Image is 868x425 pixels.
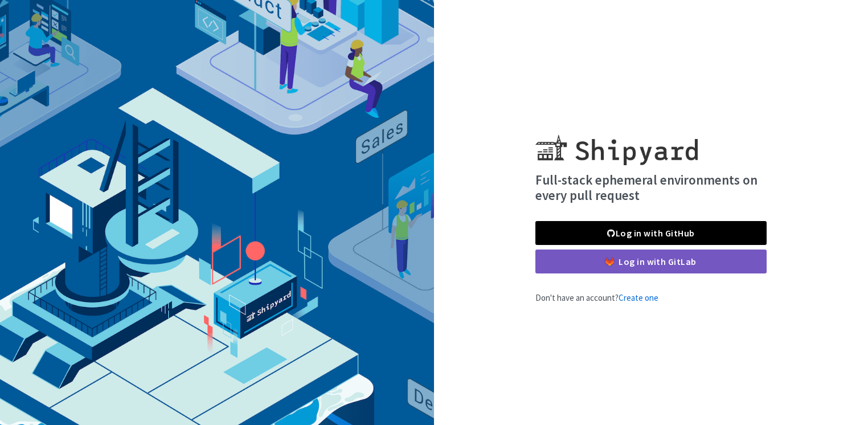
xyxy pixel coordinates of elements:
a: Create one [619,292,658,303]
a: Log in with GitHub [535,221,767,245]
img: gitlab-color.svg [605,258,614,266]
span: Don't have an account? [535,292,658,303]
a: Log in with GitLab [535,250,767,273]
img: Shipyard logo [535,121,698,165]
h4: Full-stack ephemeral environments on every pull request [535,172,767,203]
